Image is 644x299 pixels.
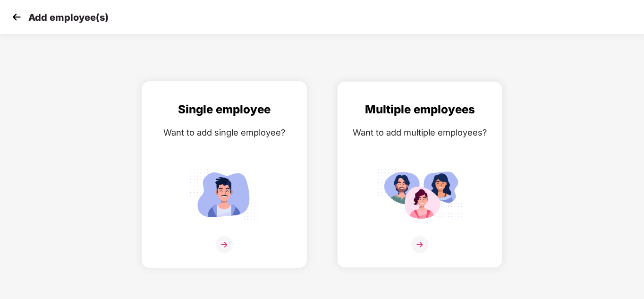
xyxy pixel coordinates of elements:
img: svg+xml;base64,PHN2ZyB4bWxucz0iaHR0cDovL3d3dy53My5vcmcvMjAwMC9zdmciIGlkPSJNdWx0aXBsZV9lbXBsb3llZS... [377,165,462,224]
img: svg+xml;base64,PHN2ZyB4bWxucz0iaHR0cDovL3d3dy53My5vcmcvMjAwMC9zdmciIHdpZHRoPSIzMCIgaGVpZ2h0PSIzMC... [9,10,24,24]
p: Add employee(s) [28,12,109,23]
div: Single employee [152,101,297,119]
img: svg+xml;base64,PHN2ZyB4bWxucz0iaHR0cDovL3d3dy53My5vcmcvMjAwMC9zdmciIHdpZHRoPSIzNiIgaGVpZ2h0PSIzNi... [216,236,233,253]
div: Want to add multiple employees? [347,126,492,139]
img: svg+xml;base64,PHN2ZyB4bWxucz0iaHR0cDovL3d3dy53My5vcmcvMjAwMC9zdmciIHdpZHRoPSIzNiIgaGVpZ2h0PSIzNi... [411,236,428,253]
img: svg+xml;base64,PHN2ZyB4bWxucz0iaHR0cDovL3d3dy53My5vcmcvMjAwMC9zdmciIGlkPSJTaW5nbGVfZW1wbG95ZWUiIH... [182,165,267,224]
div: Multiple employees [347,101,492,119]
div: Want to add single employee? [152,126,297,139]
